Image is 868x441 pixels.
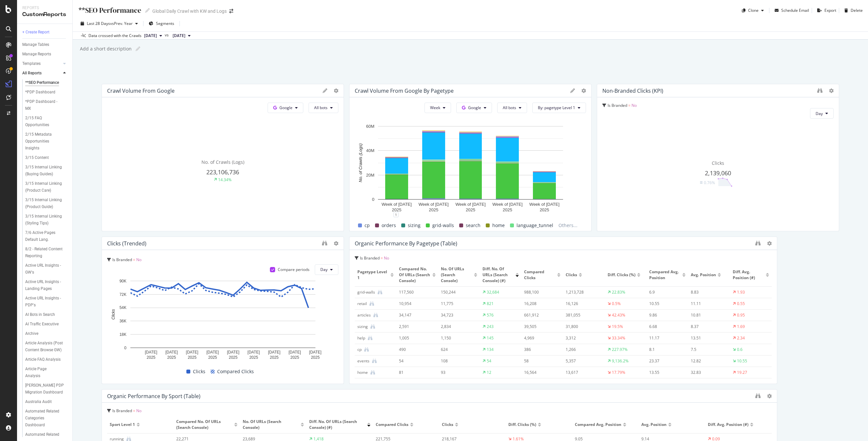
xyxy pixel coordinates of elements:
[365,221,370,229] span: cp
[311,355,320,360] text: 2025
[186,350,198,355] text: [DATE]
[243,419,299,431] span: No. of URLs (Search Console)
[851,8,863,13] div: Delete
[217,368,254,375] span: Compared Clicks
[432,221,454,229] span: grid-walls
[497,103,527,113] button: All bots
[25,382,68,396] a: [PERSON_NAME] PDP Migration Dashboard
[355,240,457,247] div: Organic Performance by Pagetype (Table)
[357,312,371,318] div: articles
[817,88,822,93] div: binoculars
[524,301,557,307] div: 16,208
[737,289,745,295] div: 1.93
[399,266,430,284] span: Compared No. of URLs (Search Console)
[78,5,141,15] div: **SEO Performance
[487,312,494,318] div: 576
[309,419,366,431] span: Diff. No. of URLs (Search Console) (#)
[136,408,142,413] span: No
[145,350,157,355] text: [DATE]
[22,70,42,77] div: All Reports
[25,79,59,86] div: **SEO Performance
[193,368,205,375] span: Clicks
[737,347,743,353] div: 0.6
[25,180,68,194] a: 3/15 Internal Linking (Product Care)
[524,289,557,295] div: 988,100
[487,301,494,307] div: 821
[25,262,68,276] a: Active URL Insights - GW's
[25,408,65,429] div: Automated Related Categories Dashboard
[314,105,328,110] span: All bots
[25,115,68,128] a: 2/15 FAQ Opportunities
[320,267,328,272] span: Day
[376,422,408,428] span: Compared Clicks
[408,221,421,229] span: sizing
[25,321,68,328] a: AI Traffic Executive
[441,347,474,353] div: 624
[25,278,64,292] div: Active URL Insights - Landing Pages
[227,350,239,355] text: [DATE]
[25,164,68,178] a: 3/15 Internal Linking (Buying Guides)
[524,358,557,364] div: 58
[612,289,625,295] div: 22.83%
[399,358,432,364] div: 54
[842,5,863,16] button: Delete
[25,398,52,405] div: Australia Audit
[22,41,68,48] a: Manage Tables
[487,289,499,295] div: 32,684
[25,89,68,96] a: *PDP Dashboard
[120,279,126,283] text: 90K
[25,311,55,318] div: AI Bots in Search
[399,347,432,353] div: 490
[649,335,682,341] div: 11.17
[102,237,344,384] div: Clicks (Trended)Is Branded = NoCompare periodsDayA chart.ClicksCompared Clicks
[173,33,185,39] span: 2024 Sep. 2nd
[705,169,731,177] span: 2,139,060
[524,347,557,353] div: 386
[22,60,41,67] div: Templates
[107,278,338,361] div: A chart.
[846,419,861,434] iframe: Intercom live chat
[691,370,724,375] div: 32.83
[748,8,759,13] div: Clone
[229,9,233,13] div: arrow-right-arrow-left
[492,202,522,207] text: Week of [DATE]
[25,79,68,86] a: **SEO Performance
[691,289,724,295] div: 8.83
[289,350,301,355] text: [DATE]
[737,312,745,318] div: 0.95
[399,324,432,330] div: 2,591
[566,312,598,318] div: 381,055
[25,89,55,96] div: *PDP Dashboard
[691,312,724,318] div: 10.81
[120,305,126,310] text: 54K
[708,422,748,428] span: Diff. Avg. Position (#)
[632,103,637,108] span: No
[566,289,598,295] div: 1,213,728
[441,358,474,364] div: 108
[641,422,667,428] span: Avg. Position
[290,355,299,360] text: 2025
[25,366,68,379] a: Article Page Analysis
[612,347,628,353] div: 227.97%
[147,355,156,360] text: 2025
[781,8,809,13] div: Schedule Email
[649,269,681,281] span: Compared Avg. Position
[357,358,369,364] div: events
[733,269,764,281] span: Diff. Avg. Position (#)
[25,246,68,259] a: 8/2 - Related Content Reporting
[441,324,474,330] div: 2,834
[25,154,68,161] a: 3/15 Content
[532,103,586,113] button: By: pagetype Level 1
[456,202,486,207] text: Week of [DATE]
[201,159,244,165] span: No. of Crawls (Logs)
[355,123,586,215] svg: A chart.
[566,324,598,330] div: 31,800
[25,321,59,328] div: AI Traffic Executive
[107,87,175,94] div: Crawl Volume from Google
[649,347,682,353] div: 8.1
[456,103,492,113] button: Google
[649,370,682,375] div: 13.55
[25,278,68,292] a: Active URL Insights - Landing Pages
[487,324,494,330] div: 243
[25,154,49,161] div: 3/15 Content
